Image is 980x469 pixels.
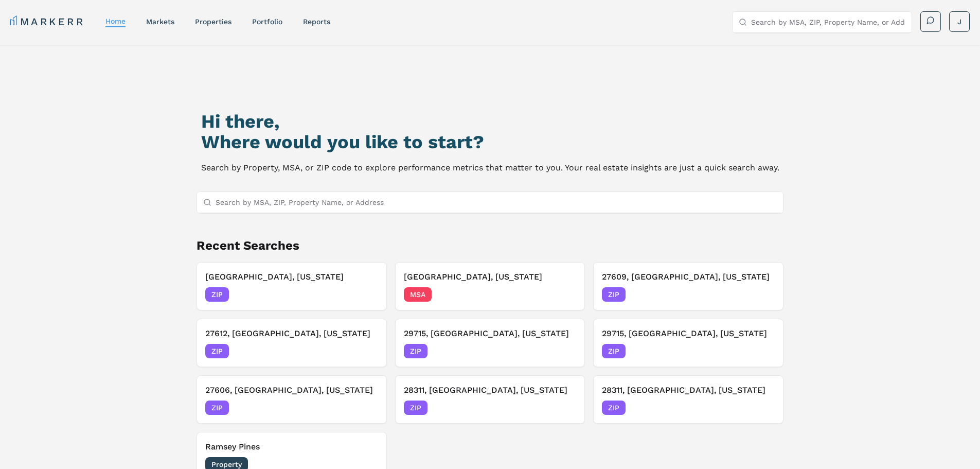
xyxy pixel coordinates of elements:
[205,441,378,453] h3: Ramsey Pines
[404,401,427,415] span: ZIP
[593,262,783,310] button: 27609, [GEOGRAPHIC_DATA], [US_STATE]ZIP[DATE]
[252,18,282,26] a: Portfolio
[205,287,229,302] span: ZIP
[602,344,626,358] span: ZIP
[201,132,779,152] h2: Where would you like to start?
[146,18,174,26] a: markets
[395,319,585,367] button: 29715, [GEOGRAPHIC_DATA], [US_STATE]ZIP[DATE]
[602,327,775,340] h3: 29715, [GEOGRAPHIC_DATA], [US_STATE]
[205,344,229,358] span: ZIP
[752,289,775,300] span: [DATE]
[957,16,961,27] span: J
[216,192,777,213] input: Search by MSA, ZIP, Property Name, or Address
[602,287,626,302] span: ZIP
[205,401,229,415] span: ZIP
[949,11,970,32] button: J
[205,384,378,396] h3: 27606, [GEOGRAPHIC_DATA], [US_STATE]
[404,344,427,358] span: ZIP
[404,287,432,302] span: MSA
[197,375,387,424] button: 27606, [GEOGRAPHIC_DATA], [US_STATE]ZIP[DATE]
[752,403,775,413] span: [DATE]
[404,327,577,340] h3: 29715, [GEOGRAPHIC_DATA], [US_STATE]
[602,384,775,396] h3: 28311, [GEOGRAPHIC_DATA], [US_STATE]
[355,346,378,356] span: [DATE]
[593,319,783,367] button: 29715, [GEOGRAPHIC_DATA], [US_STATE]ZIP[DATE]
[602,401,626,415] span: ZIP
[404,384,577,396] h3: 28311, [GEOGRAPHIC_DATA], [US_STATE]
[395,262,585,310] button: [GEOGRAPHIC_DATA], [US_STATE]MSA[DATE]
[205,327,378,340] h3: 27612, [GEOGRAPHIC_DATA], [US_STATE]
[201,111,779,132] h1: Hi there,
[355,289,378,300] span: [DATE]
[404,271,577,283] h3: [GEOGRAPHIC_DATA], [US_STATE]
[197,237,784,254] h2: Recent Searches
[197,262,387,310] button: [GEOGRAPHIC_DATA], [US_STATE]ZIP[DATE]
[751,12,905,32] input: Search by MSA, ZIP, Property Name, or Address
[752,346,775,356] span: [DATE]
[201,161,779,175] p: Search by Property, MSA, or ZIP code to explore performance metrics that matter to you. Your real...
[602,271,775,283] h3: 27609, [GEOGRAPHIC_DATA], [US_STATE]
[553,346,576,356] span: [DATE]
[205,271,378,283] h3: [GEOGRAPHIC_DATA], [US_STATE]
[105,17,126,25] a: home
[10,14,85,29] a: MARKERR
[593,375,783,424] button: 28311, [GEOGRAPHIC_DATA], [US_STATE]ZIP[DATE]
[395,375,585,424] button: 28311, [GEOGRAPHIC_DATA], [US_STATE]ZIP[DATE]
[553,289,576,300] span: [DATE]
[553,403,576,413] span: [DATE]
[355,403,378,413] span: [DATE]
[197,319,387,367] button: 27612, [GEOGRAPHIC_DATA], [US_STATE]ZIP[DATE]
[195,18,231,26] a: properties
[303,18,330,26] a: reports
